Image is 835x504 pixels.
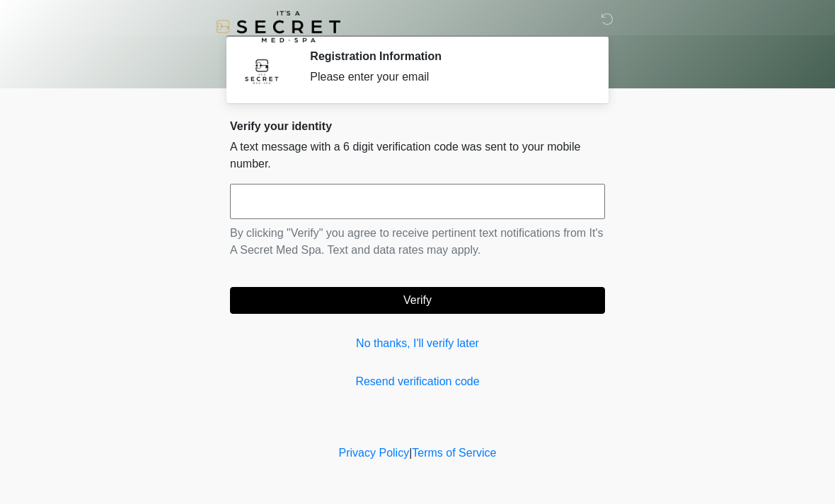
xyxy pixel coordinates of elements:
[310,69,584,86] div: Please enter your email
[339,447,410,459] a: Privacy Policy
[310,49,584,63] h2: Registration Information
[230,119,605,133] h2: Verify your identity
[230,225,605,259] p: By clicking "Verify" you agree to receive pertinent text notifications from It's A Secret Med Spa...
[241,49,283,92] img: Agent Avatar
[412,447,496,459] a: Terms of Service
[230,335,605,352] a: No thanks, I'll verify later
[230,139,605,172] p: A text message with a 6 digit verification code was sent to your mobile number.
[230,287,605,314] button: Verify
[230,373,605,390] a: Resend verification code
[409,447,412,459] a: |
[216,11,340,42] img: It's A Secret Med Spa Logo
